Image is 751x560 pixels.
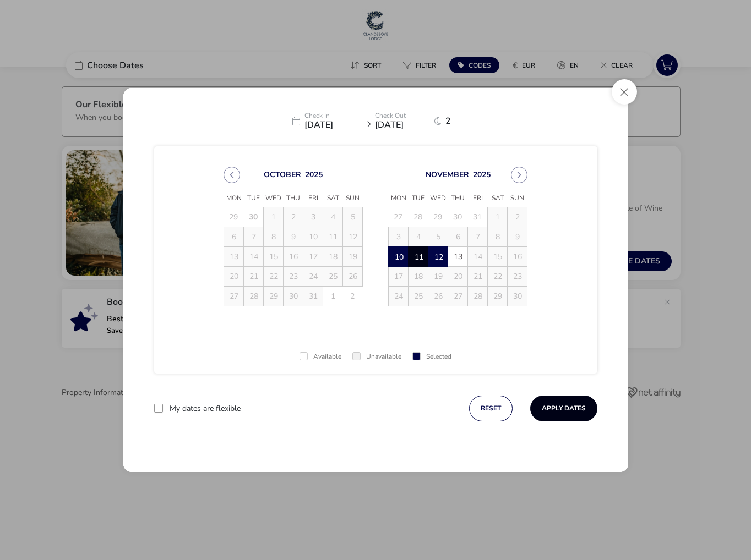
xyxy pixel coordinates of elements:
span: Sat [323,190,343,207]
td: 21 [468,267,488,287]
td: 2 [508,207,527,227]
td: 28 [468,287,488,306]
td: 10 [303,227,323,247]
td: 11 [323,227,343,247]
td: 29 [488,287,508,306]
button: reset [469,396,513,421]
td: 8 [488,227,508,247]
td: 25 [323,267,343,287]
td: 30 [508,287,527,306]
span: Sun [508,190,527,207]
span: Wed [264,190,284,207]
td: 13 [224,247,244,267]
td: 28 [244,287,264,306]
td: 27 [389,207,409,227]
div: Unavailable [352,353,401,360]
td: 6 [448,227,468,247]
td: 9 [508,227,527,247]
span: Mon [224,190,244,207]
span: 12 [429,248,448,267]
td: 14 [244,247,264,267]
button: Choose Year [473,169,491,180]
td: 5 [428,227,448,247]
span: Thu [448,190,468,207]
div: Available [300,353,341,360]
button: Choose Month [264,169,301,180]
span: Wed [428,190,448,207]
td: 28 [409,207,428,227]
td: 24 [303,267,323,287]
td: 4 [409,227,428,247]
label: My dates are flexible [170,405,241,413]
td: 6 [224,227,244,247]
td: 18 [323,247,343,267]
td: 29 [428,207,448,227]
button: Choose Month [426,169,469,180]
td: 20 [448,267,468,287]
td: 18 [409,267,428,287]
td: 4 [323,207,343,227]
td: 26 [428,287,448,306]
td: 12 [343,227,363,247]
span: Mon [389,190,409,207]
span: 11 [409,248,428,267]
td: 29 [224,207,244,227]
td: 7 [468,227,488,247]
td: 17 [303,247,323,267]
td: 20 [224,267,244,287]
span: 10 [389,248,409,267]
td: 9 [284,227,303,247]
span: [DATE] [304,120,360,129]
p: Check Out [375,112,430,120]
td: 15 [488,247,508,267]
td: 30 [284,287,303,306]
td: 14 [468,247,488,267]
span: 2 [445,117,459,125]
td: 24 [389,287,409,306]
td: 5 [343,207,363,227]
p: Check In [304,112,360,120]
div: Selected [412,353,451,360]
span: Thu [284,190,303,207]
td: 17 [389,267,409,287]
td: 31 [303,287,323,306]
td: 15 [264,247,284,267]
td: 13 [448,247,468,267]
span: Tue [244,190,264,207]
td: 8 [264,227,284,247]
td: 22 [488,267,508,287]
td: 3 [389,227,409,247]
td: 16 [508,247,527,267]
td: 3 [303,207,323,227]
td: 2 [343,287,363,306]
td: 26 [343,267,363,287]
td: 29 [264,287,284,306]
button: Previous Month [224,167,240,183]
button: Close [612,79,637,105]
td: 23 [284,267,303,287]
span: Fri [468,190,488,207]
span: Fri [303,190,323,207]
td: 21 [244,267,264,287]
td: 1 [264,207,284,227]
td: 16 [284,247,303,267]
button: Apply Dates [530,396,597,421]
span: [DATE] [375,120,430,129]
td: 23 [508,267,527,287]
td: 1 [323,287,343,306]
span: Sun [343,190,363,207]
td: 30 [448,207,468,227]
td: 2 [284,207,303,227]
td: 1 [488,207,508,227]
td: 25 [409,287,428,306]
td: 27 [224,287,244,306]
span: Sat [488,190,508,207]
span: Tue [409,190,428,207]
td: 22 [264,267,284,287]
td: 27 [448,287,468,306]
button: Next Month [511,167,527,183]
td: 10 [389,247,409,267]
td: 11 [409,247,428,267]
td: 7 [244,227,264,247]
td: 30 [244,207,264,227]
